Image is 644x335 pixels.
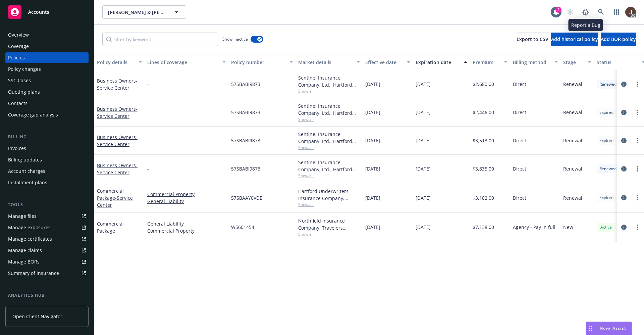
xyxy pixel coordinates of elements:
[563,137,582,144] span: Renewal
[97,188,133,208] a: Commercial Package
[473,165,494,172] span: $3,835.00
[599,166,616,172] span: Renewed
[517,33,548,46] button: Export to CSV
[5,211,89,222] a: Manage files
[620,165,628,173] a: circleInformation
[298,202,360,207] span: Show all
[599,195,613,201] span: Expired
[601,33,636,46] button: Add BOR policy
[298,145,360,150] span: Show all
[563,109,582,116] span: Renewal
[513,109,526,116] span: Direct
[5,41,89,52] a: Coverage
[12,313,62,320] span: Open Client Navigator
[586,322,594,335] div: Drag to move
[560,54,594,70] button: Stage
[8,166,45,177] div: Account charges
[5,222,89,233] span: Manage exposures
[413,54,470,70] button: Expiration date
[513,194,526,201] span: Direct
[513,81,526,88] span: Direct
[633,80,641,88] a: more
[298,116,360,122] span: Show all
[599,109,613,115] span: Expired
[231,165,260,172] span: 57SBABI9873
[8,143,26,154] div: Invoices
[551,36,598,42] span: Add historical policy
[8,211,37,222] div: Manage files
[599,138,613,144] span: Expired
[517,36,548,42] span: Export to CSV
[298,188,360,202] div: Hartford Underwriters Insurance Company, Hartford Insurance Group
[513,59,550,66] div: Billing method
[600,325,626,331] span: Nova Assist
[473,59,500,66] div: Premium
[633,223,641,231] a: more
[298,74,360,88] div: Sentinel Insurance Company, Ltd., Hartford Insurance Group
[416,165,431,172] span: [DATE]
[296,54,363,70] button: Market details
[97,78,138,91] a: Business Owners
[5,256,89,267] a: Manage BORs
[5,98,89,109] a: Contacts
[97,106,138,119] span: - Service Center
[8,177,47,188] div: Installment plans
[8,245,42,256] div: Manage claims
[620,137,628,145] a: circleInformation
[5,109,89,120] a: Coverage gap analysis
[5,234,89,244] a: Manage certificates
[365,109,380,116] span: [DATE]
[586,322,632,335] button: Nova Assist
[563,59,584,66] div: Stage
[8,109,58,120] div: Coverage gap analysis
[5,143,89,154] a: Invoices
[231,224,254,231] span: WS601454
[28,9,49,15] span: Accounts
[102,33,218,46] input: Filter by keyword...
[147,220,226,227] a: General Liability
[5,245,89,256] a: Manage claims
[228,54,296,70] button: Policy number
[5,201,89,208] div: Tools
[599,224,613,230] span: Active
[5,3,89,21] a: Accounts
[620,108,628,116] a: circleInformation
[365,165,380,172] span: [DATE]
[416,81,431,88] span: [DATE]
[610,5,623,19] a: Switch app
[5,52,89,63] a: Policies
[8,222,51,233] div: Manage exposures
[8,87,40,97] div: Quoting plans
[222,36,248,42] span: Show inactive
[513,224,555,231] span: Agency - Pay in full
[231,59,285,66] div: Policy number
[5,75,89,86] a: SSC Cases
[8,52,25,63] div: Policies
[147,165,149,172] span: -
[473,194,494,201] span: $3,182.00
[473,81,494,88] span: $2,680.00
[601,36,636,42] span: Add BOR policy
[579,5,592,19] a: Report a Bug
[97,162,138,176] a: Business Owners
[470,54,510,70] button: Premium
[298,102,360,116] div: Sentinel Insurance Company, Ltd., Hartford Insurance Group
[5,177,89,188] a: Installment plans
[563,194,582,201] span: Renewal
[416,109,431,116] span: [DATE]
[108,9,166,16] span: [PERSON_NAME] & [PERSON_NAME]
[8,256,40,267] div: Manage BORs
[231,194,262,201] span: 57SBAAY0VDE
[510,54,560,70] button: Billing method
[599,81,616,87] span: Renewed
[8,30,29,40] div: Overview
[620,80,628,88] a: circleInformation
[594,5,608,19] a: Search
[5,166,89,177] a: Account charges
[298,59,353,66] div: Market details
[8,154,42,165] div: Billing updates
[5,268,89,279] a: Summary of insurance
[298,173,360,179] span: Show all
[5,154,89,165] a: Billing updates
[633,137,641,145] a: more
